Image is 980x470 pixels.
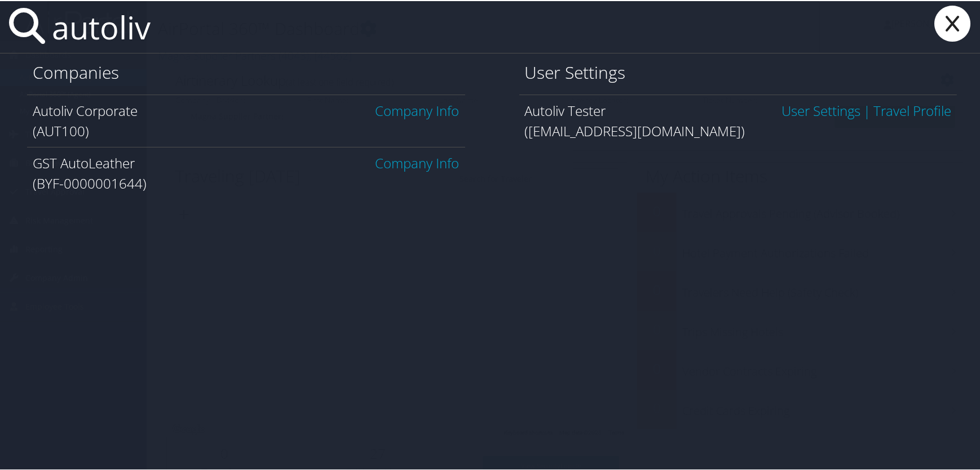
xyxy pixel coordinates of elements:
[33,100,138,119] span: Autoliv Corporate
[860,100,873,119] span: |
[376,153,460,171] a: Company Info
[525,120,952,140] div: ([EMAIL_ADDRESS][DOMAIN_NAME])
[525,100,606,119] span: Autoliv Tester
[33,60,460,83] h1: Companies
[33,172,460,193] div: (BYF-0000001644)
[782,100,860,119] a: User Settings
[33,153,135,171] span: GST AutoLeather
[33,120,460,140] div: (AUT100)
[376,100,460,119] a: Company Info
[525,60,952,83] h1: User Settings
[873,100,951,119] a: View OBT Profile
